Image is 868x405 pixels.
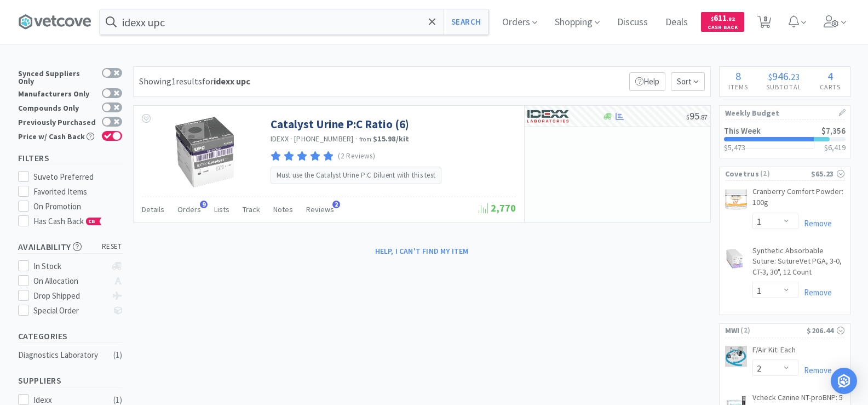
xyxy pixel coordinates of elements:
[725,324,740,336] span: MWI
[443,9,488,35] button: Search
[811,168,844,180] div: $65.23
[18,152,122,164] h5: Filters
[759,168,811,179] span: ( 2 )
[243,204,260,214] span: Track
[821,126,846,136] span: $7,356
[373,134,410,144] strong: $15.98 / kit
[807,324,844,336] div: $206.44
[735,69,741,83] span: 8
[271,134,289,144] a: IDEXX
[798,218,832,229] a: Remove
[739,325,807,336] span: ( 2 )
[332,201,340,208] span: 2
[661,18,692,27] a: Deals
[831,368,857,394] div: Open Intercom Messenger
[369,242,475,260] button: Help, I can't find my item
[33,304,106,317] div: Special Order
[200,201,208,208] span: 9
[725,346,747,367] img: b603ec34f74c4a609ecac659bdccde38_10050.png
[686,113,689,121] span: $
[18,117,96,126] div: Previously Purchased
[33,185,122,198] div: Favorited Items
[701,7,744,37] a: $611.82Cash Back
[33,170,122,184] div: Suveto Preferred
[33,216,102,226] span: Has Cash Back
[87,218,97,225] span: CB
[18,88,96,98] div: Manufacturers Only
[18,68,96,85] div: Synced Suppliers Only
[725,168,759,180] span: Covetrus
[18,349,107,362] div: Diagnostics Laboratory
[725,248,744,270] img: 7e28f0d9224b46b59925368e6b78f65e_19387.png
[725,189,747,210] img: ee22f9face274f43bd7733a79d81c069_142057.png
[720,82,757,92] h4: Items
[290,134,292,144] span: ·
[798,287,832,298] a: Remove
[355,134,358,144] span: ·
[629,72,665,91] p: Help
[613,18,652,27] a: Discuss
[214,204,229,214] span: Lists
[359,135,371,143] span: from
[708,25,738,32] span: Cash Back
[113,349,122,362] div: ( 1 )
[169,117,240,188] img: 082d62c61713416aa29c3d0ef2b438fe_160030.png
[798,365,832,375] a: Remove
[33,200,122,213] div: On Promotion
[142,204,164,214] span: Details
[711,15,714,22] span: $
[18,330,122,343] h5: Categories
[753,19,775,28] a: 8
[273,204,293,214] span: Notes
[33,260,106,273] div: In Stock
[727,15,735,22] span: . 82
[277,170,436,180] p: Must use the Catalyst Urine P:C Diluent with this test
[102,241,122,253] span: reset
[177,204,201,214] span: Orders
[768,71,772,82] span: $
[686,110,708,122] span: 95
[671,72,705,91] span: Sort
[18,374,122,387] h5: Suppliers
[479,202,516,214] span: 2,770
[752,186,844,212] a: Cranberry Comfort Powder: 100g
[752,345,796,360] a: F/Air Kit: Each
[827,69,833,83] span: 4
[772,69,789,83] span: 946
[724,127,761,135] h2: This Week
[699,113,708,121] span: . 87
[271,117,409,132] a: Catalyst Urine P:C Ratio (6)
[202,76,250,87] span: for
[527,108,568,124] img: 13250b0087d44d67bb1668360c5632f9_13.png
[757,71,811,82] div: .
[214,76,250,87] strong: idexx upc
[757,82,811,92] h4: Subtotal
[720,120,850,158] a: This Week$7,356$5,473$6,419
[306,204,334,214] span: Reviews
[33,275,106,288] div: On Allocation
[33,289,106,303] div: Drop Shipped
[18,131,96,140] div: Price w/ Cash Back
[338,151,375,162] p: (2 Reviews)
[791,71,800,82] span: 23
[811,82,850,92] h4: Carts
[139,75,250,89] div: Showing 1 results
[100,9,488,35] input: Search by item, sku, manufacturer, ingredient, size...
[752,246,844,282] a: Synthetic Absorbable Suture: SutureVet PGA, 3-0, CT-3, 30", 12 Count
[725,106,844,120] h1: Weekly Budget
[828,142,846,152] span: 6,419
[18,241,122,253] h5: Availability
[724,142,745,152] span: $5,473
[824,144,846,151] h3: $
[711,13,735,23] span: 611
[18,102,96,112] div: Compounds Only
[294,134,354,144] span: [PHONE_NUMBER]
